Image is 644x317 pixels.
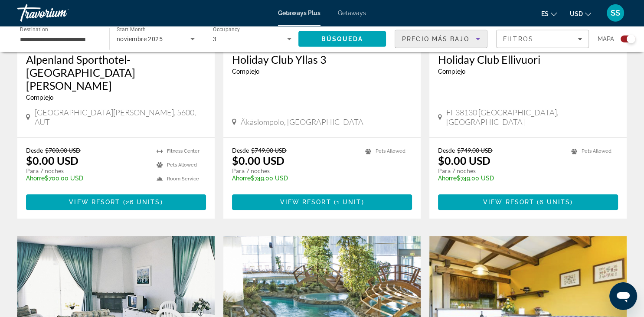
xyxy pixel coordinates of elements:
[120,199,163,206] span: ( )
[26,154,78,167] p: $0.00 USD
[337,199,362,206] span: 1 unit
[35,108,206,127] span: [GEOGRAPHIC_DATA][PERSON_NAME], 5600, AUT
[232,154,284,167] p: $0.00 USD
[438,53,618,66] a: Holiday Club Ellivuori
[438,154,490,167] p: $0.00 USD
[438,175,562,182] p: $749.00 USD
[117,36,163,42] span: noviembre 2025
[446,108,618,127] span: FI-38130 [GEOGRAPHIC_DATA], [GEOGRAPHIC_DATA]
[298,31,386,47] button: Search
[26,175,148,182] p: $700.00 USD
[117,27,146,33] span: Start Month
[438,194,618,210] button: View Resort(6 units)
[69,199,120,206] span: View Resort
[232,53,412,66] a: Holiday Club Yllas 3
[438,68,465,75] span: Complejo
[604,4,627,22] button: User Menu
[26,53,206,92] a: Alpenland Sporthotel-[GEOGRAPHIC_DATA][PERSON_NAME]
[20,26,48,33] span: Destination
[167,148,199,154] span: Fitness Center
[251,147,287,154] span: $749.00 USD
[402,36,469,42] span: Precio más bajo
[321,36,363,42] span: Búsqueda
[167,176,199,182] span: Room Service
[609,282,637,310] iframe: Botón para iniciar la ventana de mensajería
[232,194,412,210] button: View Resort(1 unit)
[232,175,356,182] p: $749.00 USD
[402,34,480,44] mat-select: Sort by
[582,148,611,154] span: Pets Allowed
[213,36,216,42] span: 3
[457,147,493,154] span: $749.00 USD
[483,199,534,206] span: View Resort
[496,30,589,48] button: Filters
[438,175,457,182] span: Ahorre
[598,33,614,45] span: Mapa
[539,199,570,206] span: 6 units
[26,194,206,210] button: View Resort(26 units)
[17,2,104,24] a: Travorium
[126,199,160,206] span: 26 units
[241,117,366,127] span: Äkäslompolo, [GEOGRAPHIC_DATA]
[26,167,148,175] p: Para 7 noches
[376,148,405,154] span: Pets Allowed
[438,147,455,154] span: Desde
[534,199,573,206] span: ( )
[338,10,366,16] a: Getaways
[541,7,557,20] button: Change language
[167,162,197,168] span: Pets Allowed
[503,36,533,42] span: Filtros
[278,10,320,16] a: Getaways Plus
[541,10,549,17] span: es
[232,68,259,75] span: Complejo
[232,175,251,182] span: Ahorre
[570,10,583,17] span: USD
[331,199,364,206] span: ( )
[26,175,45,182] span: Ahorre
[570,7,591,20] button: Change currency
[213,27,240,33] span: Occupancy
[611,9,620,17] span: SS
[45,147,81,154] span: $700.00 USD
[232,147,249,154] span: Desde
[280,199,331,206] span: View Resort
[26,147,43,154] span: Desde
[26,94,53,101] span: Complejo
[438,167,562,175] p: Para 7 noches
[20,34,98,45] input: Select destination
[232,167,356,175] p: Para 7 noches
